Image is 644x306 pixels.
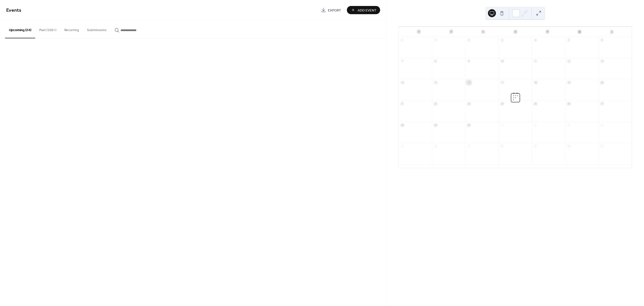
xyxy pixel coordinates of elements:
[467,102,471,106] div: 23
[400,59,404,63] div: 7
[400,144,404,148] div: 5
[60,20,83,38] button: Recurring
[567,102,570,106] div: 26
[533,38,537,42] div: 4
[403,27,435,37] div: 日
[567,81,570,84] div: 19
[467,27,499,37] div: 火
[500,59,504,63] div: 10
[533,123,537,127] div: 2
[83,20,111,38] button: Submissions
[467,38,471,42] div: 2
[533,81,537,84] div: 18
[500,123,504,127] div: 1
[400,123,404,127] div: 28
[567,144,570,148] div: 10
[328,8,341,13] span: Export
[499,27,531,37] div: 水
[531,27,563,37] div: 木
[500,102,504,106] div: 24
[347,6,380,14] button: Add Event
[567,38,570,42] div: 5
[500,144,504,148] div: 8
[434,144,437,148] div: 6
[600,81,604,84] div: 20
[600,38,604,42] div: 6
[600,123,604,127] div: 4
[563,27,596,37] div: 金
[600,144,604,148] div: 11
[434,38,437,42] div: 1
[434,59,437,63] div: 8
[500,38,504,42] div: 3
[533,59,537,63] div: 11
[533,144,537,148] div: 9
[434,123,437,127] div: 29
[500,81,504,84] div: 17
[400,102,404,106] div: 21
[567,123,570,127] div: 3
[533,102,537,106] div: 25
[567,59,570,63] div: 12
[35,20,60,38] button: Past (100+)
[6,5,21,15] span: Events
[467,81,471,84] div: 16
[400,81,404,84] div: 14
[467,59,471,63] div: 9
[467,144,471,148] div: 7
[358,8,376,13] span: Add Event
[434,102,437,106] div: 22
[317,6,345,14] a: Export
[434,81,437,84] div: 15
[5,20,35,38] button: Upcoming (24)
[600,102,604,106] div: 27
[400,38,404,42] div: 31
[600,59,604,63] div: 13
[435,27,467,37] div: 月
[596,27,628,37] div: 土
[467,123,471,127] div: 30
